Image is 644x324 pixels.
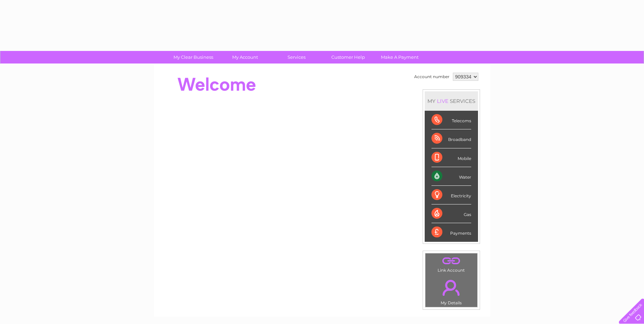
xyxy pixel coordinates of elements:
a: My Clear Business [165,51,221,64]
a: . [427,255,476,267]
a: Services [269,51,325,64]
div: Broadband [431,129,471,148]
td: Link Account [425,253,478,274]
div: Mobile [431,148,471,167]
div: MY SERVICES [425,91,478,111]
div: Gas [431,204,471,223]
a: . [427,276,476,300]
div: Electricity [431,186,471,204]
div: LIVE [436,98,450,104]
td: Account number [412,71,451,83]
div: Telecoms [431,111,471,129]
a: My Account [217,51,273,64]
div: Payments [431,223,471,241]
div: Water [431,167,471,186]
a: Customer Help [320,51,376,64]
a: Make A Payment [372,51,428,64]
td: My Details [425,274,478,307]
